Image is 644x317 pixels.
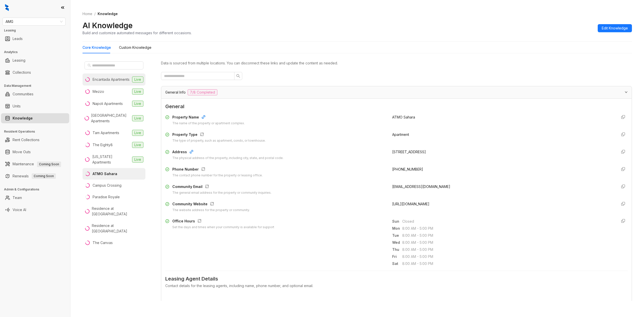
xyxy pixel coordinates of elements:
[172,138,266,143] div: The type of property, such as apartment, condo, or townhouse.
[392,254,402,259] span: Fri
[13,67,31,77] a: Collections
[598,24,632,32] button: Edit Knowledge
[392,115,415,119] span: ATMO Sahara
[13,89,33,99] a: Communities
[172,184,271,190] div: Community Email
[132,130,143,136] span: Live
[392,167,423,171] span: [PHONE_NUMBER]
[172,121,245,126] div: The name of the property or apartment complex.
[625,91,628,94] span: expanded
[93,130,119,136] div: Tam Apartments
[93,240,113,246] div: The Canvas
[392,132,409,137] span: Apartment
[13,34,23,44] a: Leads
[392,261,402,266] span: Sat
[172,201,250,208] div: Community Website
[4,50,70,54] h3: Analytics
[392,247,402,252] span: Thu
[172,225,274,230] div: Set the days and times when your community is available for support
[4,129,70,134] h3: Resident Operations
[172,218,274,225] div: Office Hours
[402,261,613,266] span: 8:00 AM - 5:00 PM
[4,187,70,192] h3: Admin & Configurations
[161,60,632,66] div: Data is sourced from multiple locations. You can disconnect these links and update the content as...
[402,226,613,231] span: 8:00 AM - 5:00 PM
[13,135,39,145] a: Rent Collections
[132,89,143,95] span: Live
[1,67,69,77] li: Collections
[1,147,69,157] li: Move Outs
[172,167,263,173] div: Phone Number
[83,30,192,35] div: Build and customize automated messages for different occasions.
[1,113,69,123] li: Knowledge
[5,4,9,11] img: logo
[172,190,271,195] div: The general email address for the property or community inquiries.
[1,205,69,215] li: Voice AI
[1,101,69,111] li: Units
[392,149,613,155] div: [STREET_ADDRESS]
[4,28,70,33] h3: Leasing
[13,101,21,111] a: Units
[93,142,113,148] div: The Eighty8
[32,173,56,179] span: Coming Soon
[172,114,245,121] div: Property Name
[1,135,69,145] li: Rent Collections
[165,90,186,95] span: General Info
[93,77,130,82] div: Encantada Apartments
[92,206,143,217] div: Residence at [GEOGRAPHIC_DATA]
[88,64,91,67] span: search
[13,205,26,215] a: Voice AI
[392,184,450,189] span: [EMAIL_ADDRESS][DOMAIN_NAME]
[172,156,284,161] div: The physical address of the property, including city, state, and postal code.
[83,45,111,50] div: Core Knowledge
[392,226,402,231] span: Mon
[172,149,284,156] div: Address
[1,193,69,203] li: Team
[93,171,117,177] div: ATMO Sahara
[83,21,133,30] h2: AI Knowledge
[92,223,143,234] div: Residence at [GEOGRAPHIC_DATA]
[236,74,240,78] span: search
[165,103,628,110] span: General
[98,12,118,16] span: Knowledge
[93,101,123,106] div: Napoli Apartments
[1,171,69,181] li: Renewals
[172,132,266,138] div: Property Type
[402,219,613,224] span: Closed
[93,183,122,188] div: Campus Crossing
[4,84,70,88] h3: Data Management
[165,275,628,283] span: Leasing Agent Details
[132,142,143,148] span: Live
[392,240,402,245] span: Wed
[1,89,69,99] li: Communities
[165,283,628,289] div: Contact details for the leasing agents, including name, phone number, and optional email.
[402,240,613,245] span: 8:00 AM - 5:00 PM
[91,113,130,124] div: [GEOGRAPHIC_DATA] Apartments
[1,159,69,169] li: Maintenance
[13,171,56,181] a: RenewalsComing Soon
[93,89,104,94] div: Mezzo
[132,156,143,163] span: Live
[92,154,130,165] div: [US_STATE] Apartments
[132,76,143,83] span: Live
[402,233,613,238] span: 8:00 AM - 5:00 PM
[392,219,402,224] span: Sun
[402,254,613,259] span: 8:00 AM - 5:00 PM
[132,101,143,107] span: Live
[172,208,250,213] div: The website address for the property or community.
[392,202,429,206] span: [URL][DOMAIN_NAME]
[13,55,25,65] a: Leasing
[1,34,69,44] li: Leads
[392,233,402,238] span: Tue
[13,113,33,123] a: Knowledge
[37,162,61,167] span: Coming Soon
[119,45,151,50] div: Custom Knowledge
[172,173,263,178] div: The contact phone number for the property or leasing office.
[6,18,63,25] span: AMG
[188,89,217,95] span: 7/8 Completed
[132,115,143,121] span: Live
[602,25,628,31] span: Edit Knowledge
[402,247,613,252] span: 8:00 AM - 5:00 PM
[13,147,31,157] a: Move Outs
[94,11,96,17] li: /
